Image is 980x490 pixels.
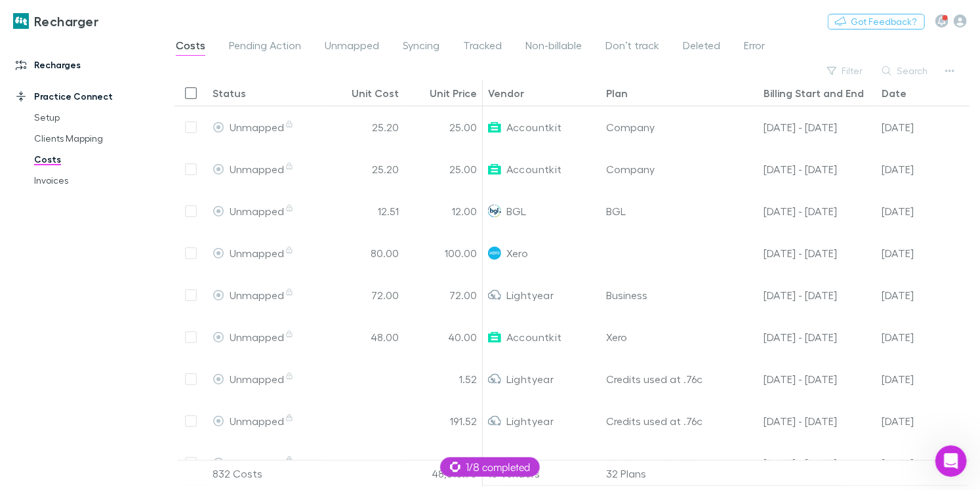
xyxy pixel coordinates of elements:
[506,400,554,441] span: Lightyear
[876,358,975,400] div: 20 Mar 2025
[325,148,404,190] div: 25.20
[325,106,404,148] div: 25.20
[876,232,975,274] div: 15 Jan 2025
[506,106,562,148] span: Accountkit
[605,39,659,56] span: Don’t track
[601,148,758,190] div: Company
[182,354,201,380] span: 😞
[876,106,975,148] div: 01 Jan 2025
[525,39,582,56] span: Non-billable
[744,39,765,56] span: Error
[488,331,501,344] img: Accountkit's Logo
[230,205,295,217] span: Unmapped
[3,86,161,107] a: Practice Connect
[821,63,870,79] button: Filter
[506,232,528,274] span: Xero
[876,400,975,442] div: 01 Feb 2025
[13,13,29,29] img: Recharger's Logo
[430,87,477,100] div: Unit Price
[230,457,295,469] span: Unmapped
[488,415,501,428] img: Lightyear's Logo
[230,247,295,259] span: Unmapped
[601,442,758,484] div: Credits used at .76c
[601,316,758,358] div: Xero
[207,460,325,487] div: 832 Costs
[758,148,876,190] div: 01 Jan - 31 Jan 25
[828,14,925,30] button: Got Feedback?
[229,39,301,56] span: Pending Action
[488,163,501,176] img: Accountkit's Logo
[404,460,483,487] div: 48,310.90
[876,190,975,232] div: 31 Dec 2024
[404,106,483,148] div: 25.00
[683,39,720,56] span: Deleted
[758,106,876,148] div: 01 Jan - 31 Jan 25
[230,373,295,385] span: Unmapped
[230,415,295,427] span: Unmapped
[404,400,483,442] div: 191.52
[403,39,439,56] span: Syncing
[5,5,106,37] a: Recharger
[394,5,419,30] button: Collapse window
[230,163,295,175] span: Unmapped
[758,400,876,442] div: 01 Feb - 28 Feb 25
[404,316,483,358] div: 40.00
[601,460,758,487] div: 32 Plans
[488,121,501,134] img: Accountkit's Logo
[404,148,483,190] div: 25.00
[21,170,161,191] a: Invoices
[876,274,975,316] div: 13 Jan 2025
[173,397,278,407] a: Open in help center
[488,373,501,386] img: Lightyear's Logo
[506,358,554,399] span: Lightyear
[758,190,876,232] div: 01 Jan - 31 Jan 25
[758,274,876,316] div: 01 Jan - 31 Jan 24
[21,107,161,128] a: Setup
[9,5,33,30] button: go back
[3,54,161,75] a: Recharges
[758,316,876,358] div: 04 Feb - 04 Mar 24
[488,457,501,470] img: Lightyear's Logo
[606,87,628,100] div: Plan
[876,442,975,484] div: 20 Mar 2025
[506,148,562,190] span: Accountkit
[488,289,501,302] img: Lightyear's Logo
[601,190,758,232] div: BGL
[601,106,758,148] div: Company
[488,247,501,260] img: Xero's Logo
[601,358,758,400] div: Credits used at .76c
[488,87,524,100] div: Vendor
[758,232,876,274] div: 01 Jan - 31 Jan 25
[325,316,404,358] div: 48.00
[506,190,527,232] span: BGL
[230,121,295,133] span: Unmapped
[230,331,295,343] span: Unmapped
[325,190,404,232] div: 12.51
[352,87,399,100] div: Unit Cost
[876,148,975,190] div: 01 Jan 2025
[404,190,483,232] div: 12.00
[174,354,209,380] span: disappointed reaction
[483,460,601,487] div: 10 Vendors
[243,354,277,380] span: smiley reaction
[764,87,864,100] div: Billing Start and End
[506,442,554,483] span: Lightyear
[404,358,483,400] div: 1.52
[216,354,235,380] span: 😐
[758,358,876,400] div: 01 Feb - 28 Feb 25
[34,13,98,29] h3: Recharger
[506,316,562,357] span: Accountkit
[876,63,935,79] button: Search
[21,149,161,170] a: Costs
[876,316,975,358] div: 04 Feb 2025
[21,128,161,149] a: Clients Mapping
[250,354,269,380] span: 😃
[601,274,758,316] div: Business
[882,87,907,100] div: Date
[506,274,554,316] span: Lightyear
[419,5,443,29] div: Close
[325,232,404,274] div: 80.00
[325,39,379,56] span: Unmapped
[404,274,483,316] div: 72.00
[404,442,483,484] div: 233.32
